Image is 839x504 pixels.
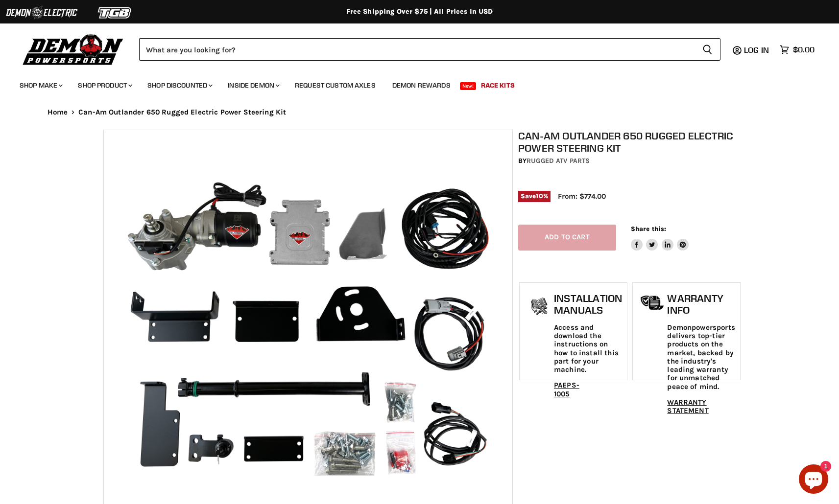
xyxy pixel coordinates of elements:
[385,75,458,95] a: Demon Rewards
[554,293,622,316] h1: Installation Manuals
[140,75,218,95] a: Shop Discounted
[139,38,720,61] form: Product
[740,46,775,54] a: Log in
[775,43,819,57] a: $0.00
[640,295,665,310] img: warranty-icon.png
[28,108,812,116] nav: Breadcrumbs
[518,191,551,202] span: Save %
[12,75,69,95] a: Shop Make
[518,156,742,166] div: by
[527,157,590,165] a: Rugged ATV Parts
[796,464,831,496] inbox-online-store-chat: Shopify online store chat
[554,323,622,374] p: Access and download the instructions on how to install this part for your machine.
[78,108,286,116] span: Can-Am Outlander 650 Rugged Electric Power Steering Kit
[288,75,383,95] a: Request Custom Axles
[558,192,606,201] span: From: $774.00
[48,108,68,116] a: Home
[518,130,742,154] h1: Can-Am Outlander 650 Rugged Electric Power Steering Kit
[460,82,477,90] span: New!
[5,3,78,22] img: Demon Electric Logo 2
[667,398,708,415] a: WARRANTY STATEMENT
[631,225,689,251] aside: Share this:
[536,192,543,200] span: 10
[793,45,815,54] span: $0.00
[20,32,127,67] img: Demon Powersports
[744,45,769,55] span: Log in
[527,295,551,320] img: install_manual-icon.png
[667,293,735,316] h1: Warranty Info
[631,225,666,232] span: Share this:
[139,38,695,61] input: Search
[28,7,812,16] div: Free Shipping Over $75 | All Prices In USD
[554,381,579,398] a: PAEPS-1005
[220,75,286,95] a: Inside Demon
[474,75,522,95] a: Race Kits
[695,38,720,61] button: Search
[78,3,152,22] img: TGB Logo 2
[667,323,735,391] p: Demonpowersports delivers top-tier products on the market, backed by the industry's leading warra...
[12,71,812,95] ul: Main menu
[71,75,138,95] a: Shop Product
